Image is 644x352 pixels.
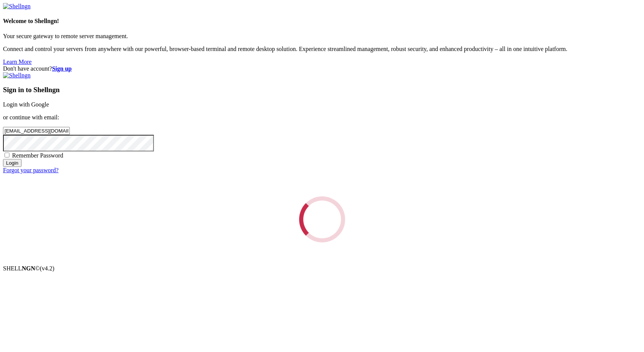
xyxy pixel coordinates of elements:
[3,127,70,135] input: Email address
[3,65,641,72] div: Don't have account?
[3,72,31,79] img: Shellngn
[3,33,641,40] p: Your secure gateway to remote server management.
[22,265,35,272] b: NGN
[299,196,345,242] div: Loading...
[3,3,31,10] img: Shellngn
[3,159,22,167] input: Login
[3,18,641,25] h4: Welcome to Shellngn!
[3,101,49,108] a: Login with Google
[12,152,63,159] span: Remember Password
[3,46,641,52] p: Connect and control your servers from anywhere with our powerful, browser-based terminal and remo...
[3,167,58,173] a: Forgot your password?
[3,59,32,65] a: Learn More
[3,114,641,121] p: or continue with email:
[52,65,72,72] a: Sign up
[3,265,54,272] span: SHELL ©
[5,153,9,157] input: Remember Password
[40,265,55,272] span: 4.2.0
[3,86,641,94] h3: Sign in to Shellngn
